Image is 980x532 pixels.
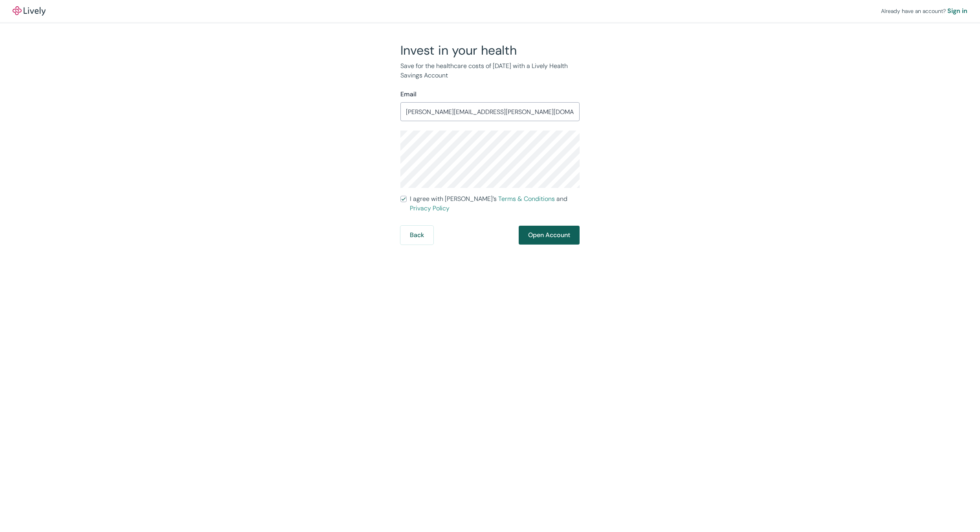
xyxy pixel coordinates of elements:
[13,6,46,16] img: Lively
[13,6,46,16] a: LivelyLively
[947,6,967,16] a: Sign in
[400,61,580,80] p: Save for the healthcare costs of [DATE] with a Lively Health Savings Account
[410,194,580,213] span: I agree with [PERSON_NAME]’s and
[400,90,417,99] label: Email
[400,42,580,58] h2: Invest in your health
[881,6,967,16] div: Already have an account?
[519,226,580,245] button: Open Account
[410,204,450,212] a: Privacy Policy
[400,226,433,245] button: Back
[498,195,555,203] a: Terms & Conditions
